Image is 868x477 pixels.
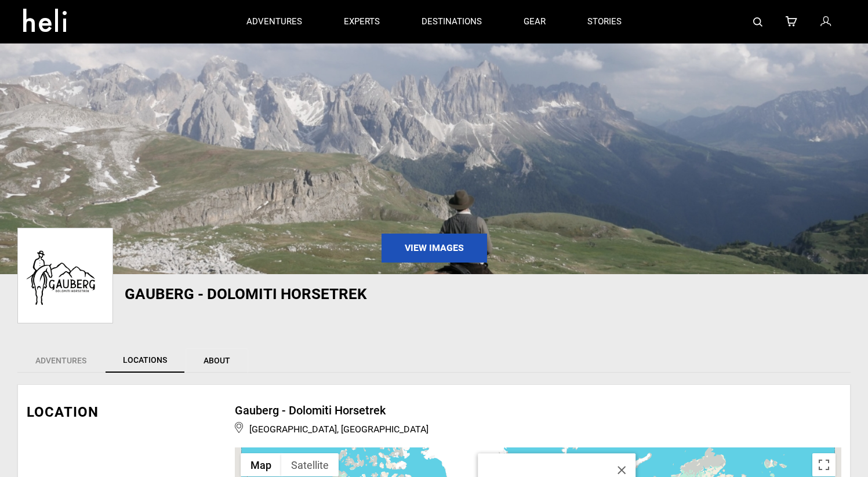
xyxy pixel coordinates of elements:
h1: Gauberg - Dolomiti Horsetrek [125,286,576,302]
a: Adventures [17,348,104,373]
button: Show street map [241,453,281,476]
button: Show satellite imagery [281,453,339,476]
div: Gauberg - Dolomiti Horsetrek [235,402,841,419]
div: LOCATION [27,402,217,422]
a: Locations [106,348,184,373]
a: About [186,348,248,373]
span: [GEOGRAPHIC_DATA], [GEOGRAPHIC_DATA] [235,419,841,436]
a: View Images [382,234,487,263]
img: search-bar-icon.svg [753,17,762,27]
p: experts [344,16,380,28]
img: 637d6a0c13b34a6bc5ca2efc0b513937.png [20,231,110,320]
p: adventures [246,16,302,28]
p: destinations [422,16,482,28]
button: Toggle fullscreen view [812,453,836,476]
